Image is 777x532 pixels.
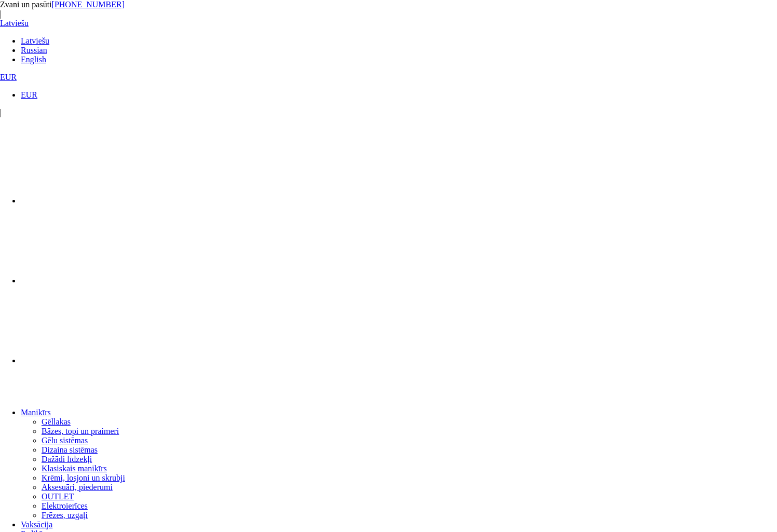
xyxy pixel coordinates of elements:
a: Bāzes, topi un praimeri [42,427,119,435]
a: Gēlu sistēmas [42,436,88,445]
a: Elektroierīces [42,501,88,510]
a: English [21,55,46,64]
a: Russian [21,46,47,54]
a: Krēmi, losjoni un skrubji [42,473,125,482]
a: Manikīrs [21,408,51,417]
a: Aksesuāri, piederumi [42,483,113,492]
a: Latviešu [21,36,49,45]
a: Dažādi līdzekļi [42,455,92,463]
a: EUR [21,90,37,99]
a: OUTLET [42,492,74,501]
a: Frēzes, uzgaļi [42,511,88,520]
a: Vaksācija [21,520,52,529]
a: Gēllakas [42,417,71,426]
a: Klasiskais manikīrs [42,464,107,473]
a: Dizaina sistēmas [42,445,98,454]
